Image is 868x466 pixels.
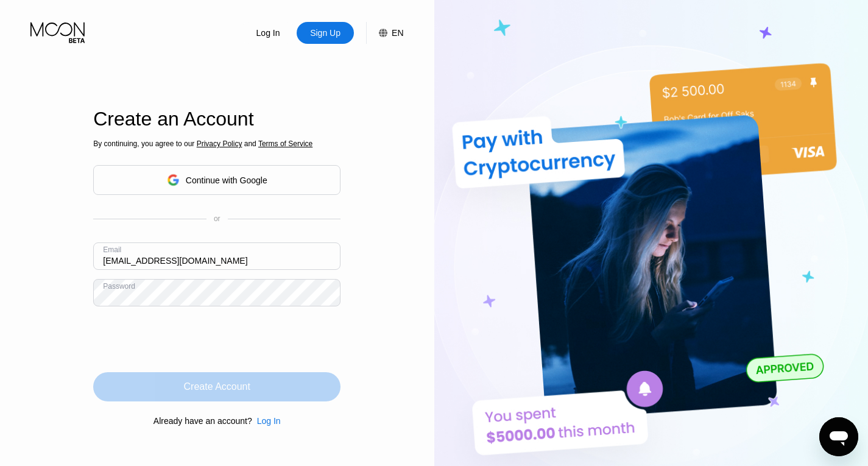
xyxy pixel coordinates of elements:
div: Continue with Google [93,165,340,195]
div: or [214,214,221,223]
div: Log In [255,27,281,39]
div: EN [366,22,403,44]
div: Create Account [184,381,250,393]
div: By continuing, you agree to our [93,139,340,148]
span: Privacy Policy [197,139,242,148]
div: Continue with Google [186,175,267,185]
div: Sign Up [309,27,342,39]
iframe: reCAPTCHA [93,316,278,363]
div: Sign Up [297,22,354,44]
div: Log In [239,22,297,44]
div: Log In [252,416,281,426]
iframe: Knapp för att öppna meddelandefönstret [819,417,858,456]
div: Create Account [93,372,340,401]
div: Password [103,282,135,291]
span: and [242,139,258,148]
div: Log In [257,416,281,426]
div: Email [103,245,121,254]
div: Already have an account? [153,416,252,426]
div: Create an Account [93,108,340,130]
span: Terms of Service [258,139,312,148]
div: EN [392,28,403,38]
